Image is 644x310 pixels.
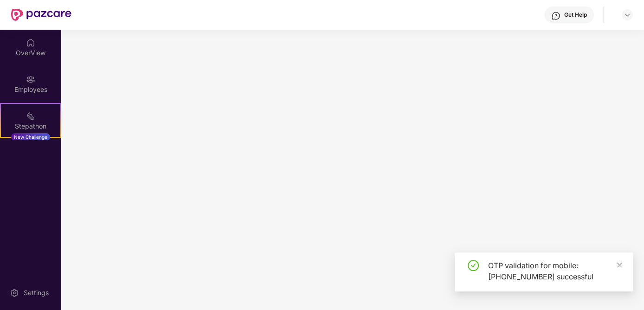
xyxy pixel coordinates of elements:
img: svg+xml;base64,PHN2ZyB4bWxucz0iaHR0cDovL3d3dy53My5vcmcvMjAwMC9zdmciIHdpZHRoPSIyMSIgaGVpZ2h0PSIyMC... [26,111,35,121]
img: svg+xml;base64,PHN2ZyBpZD0iRHJvcGRvd24tMzJ4MzIiIHhtbG5zPSJodHRwOi8vd3d3LnczLm9yZy8yMDAwL3N2ZyIgd2... [624,11,631,19]
img: svg+xml;base64,PHN2ZyBpZD0iSG9tZSIgeG1sbnM9Imh0dHA6Ly93d3cudzMub3JnLzIwMDAvc3ZnIiB3aWR0aD0iMjAiIG... [26,38,35,47]
img: New Pazcare Logo [11,9,71,21]
div: Stepathon [1,122,60,131]
img: svg+xml;base64,PHN2ZyBpZD0iU2V0dGluZy0yMHgyMCIgeG1sbnM9Imh0dHA6Ly93d3cudzMub3JnLzIwMDAvc3ZnIiB3aW... [10,288,19,297]
span: check-circle [468,260,479,271]
div: Settings [21,288,52,297]
div: Get Help [564,11,587,19]
img: svg+xml;base64,PHN2ZyBpZD0iSGVscC0zMngzMiIgeG1sbnM9Imh0dHA6Ly93d3cudzMub3JnLzIwMDAvc3ZnIiB3aWR0aD... [551,11,560,20]
div: OTP validation for mobile: [PHONE_NUMBER] successful [488,260,622,282]
div: New Challenge [11,133,50,141]
img: svg+xml;base64,PHN2ZyBpZD0iRW1wbG95ZWVzIiB4bWxucz0iaHR0cDovL3d3dy53My5vcmcvMjAwMC9zdmciIHdpZHRoPS... [26,75,35,84]
span: close [616,262,623,268]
